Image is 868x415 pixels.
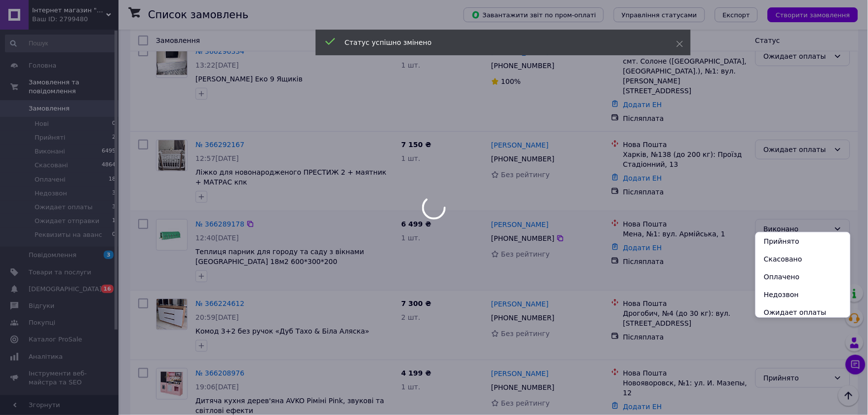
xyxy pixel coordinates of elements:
[345,38,652,47] div: Статус успішно змінено
[756,268,850,286] li: Оплачено
[756,250,850,268] li: Скасовано
[756,232,850,250] li: Прийнято
[756,303,850,321] li: Ожидает оплаты
[756,286,850,303] li: Недозвон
